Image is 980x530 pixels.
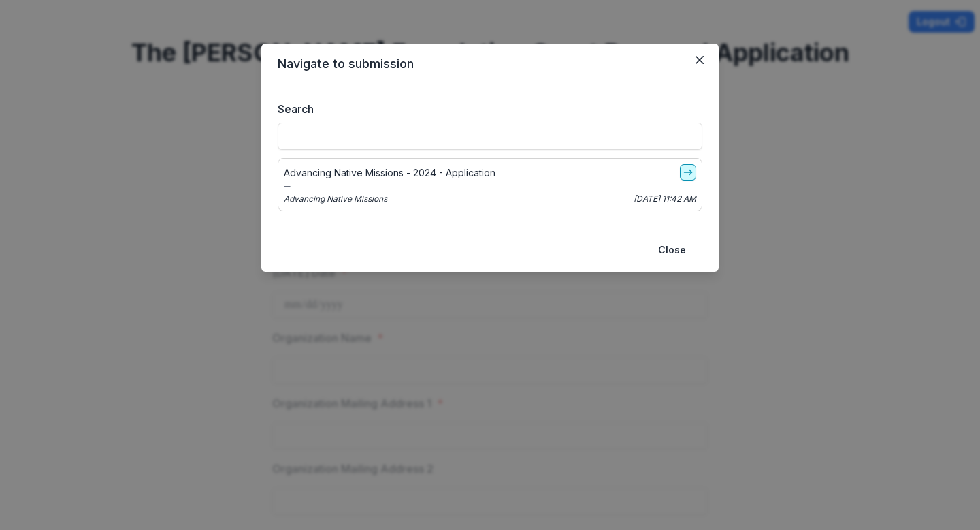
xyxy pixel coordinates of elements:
[284,193,387,205] p: Advancing Native Missions
[650,239,694,261] button: Close
[278,101,694,117] label: Search
[261,44,719,84] header: Navigate to submission
[284,166,495,180] p: Advancing Native Missions - 2024 - Application
[689,49,710,71] button: Close
[680,164,696,181] a: go-to
[634,193,696,205] p: [DATE] 11:42 AM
